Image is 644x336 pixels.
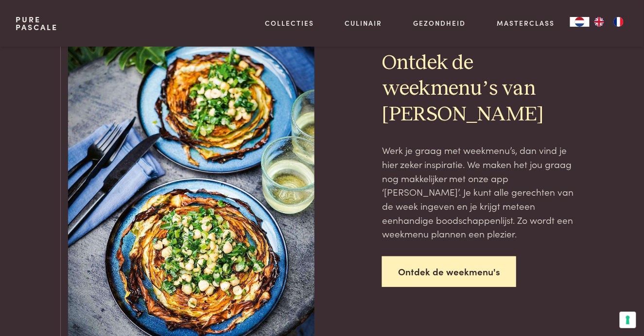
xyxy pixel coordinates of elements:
a: FR [609,17,628,27]
a: Culinair [345,18,383,28]
a: Gezondheid [414,18,466,28]
p: Werk je graag met weekmenu’s, dan vind je hier zeker inspiratie. We maken het jou graag nog makke... [382,143,576,241]
ul: Language list [590,17,628,27]
a: Ontdek de weekmenu's [382,256,516,287]
a: EN [590,17,609,27]
aside: Language selected: Nederlands [570,17,628,27]
a: Collecties [265,18,314,28]
a: NL [570,17,590,27]
h2: Ontdek de weekmenu’s van [PERSON_NAME] [382,50,576,128]
a: Masterclass [497,18,555,28]
button: Uw voorkeuren voor toestemming voor trackingtechnologieën [620,312,636,328]
div: Language [570,17,590,27]
a: PurePascale [16,16,58,31]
